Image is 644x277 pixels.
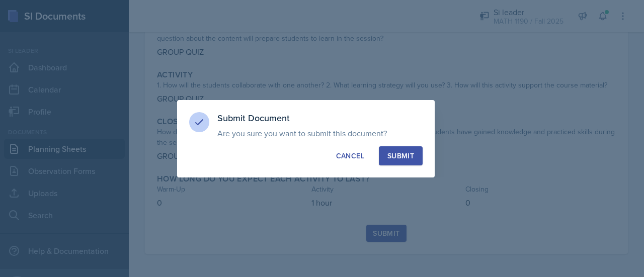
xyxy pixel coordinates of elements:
[387,151,414,161] div: Submit
[217,112,423,124] h3: Submit Document
[379,146,423,165] button: Submit
[336,151,364,161] div: Cancel
[328,146,373,165] button: Cancel
[217,128,423,138] p: Are you sure you want to submit this document?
